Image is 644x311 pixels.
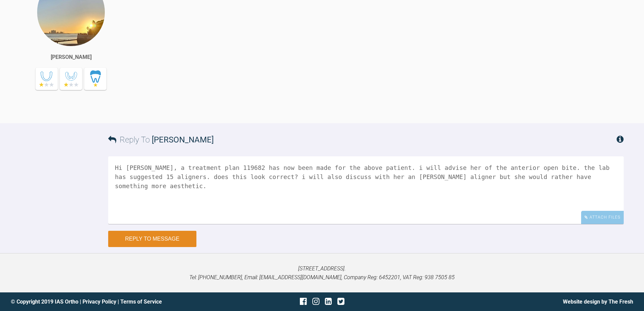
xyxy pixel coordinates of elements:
[11,264,633,282] p: [STREET_ADDRESS]. Tel: [PHONE_NUMBER], Email: [EMAIL_ADDRESS][DOMAIN_NAME], Company Reg: 6452201,...
[108,133,214,146] h3: Reply To
[563,298,633,305] a: Website design by The Fresh
[581,211,624,224] div: Attach Files
[82,298,116,305] a: Privacy Policy
[108,156,624,224] textarea: Hi [PERSON_NAME], a treatment plan 119682 has now been made for the above patient. i will advise ...
[152,135,214,145] span: [PERSON_NAME]
[51,53,92,62] div: [PERSON_NAME]
[120,298,162,305] a: Terms of Service
[11,297,218,306] div: © Copyright 2019 IAS Ortho | |
[108,231,196,247] button: Reply to Message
